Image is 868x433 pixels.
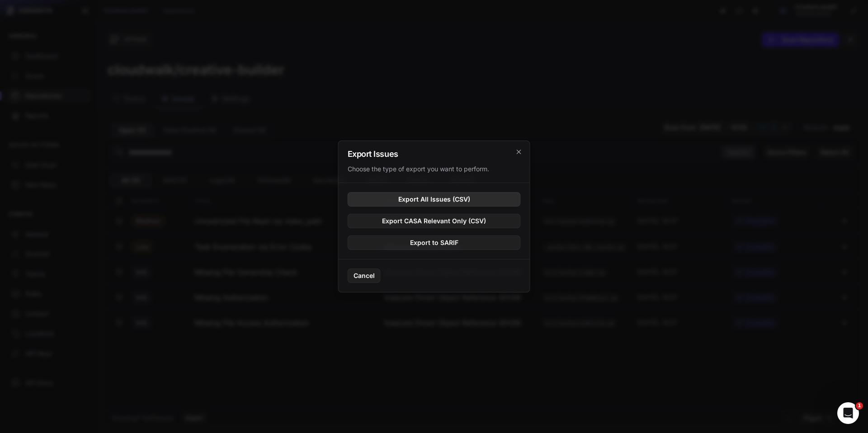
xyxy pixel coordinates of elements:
[348,150,521,158] h2: Export Issues
[348,165,521,174] div: Choose the type of export you want to perform.
[348,192,521,207] button: Export All Issues (CSV)
[837,402,859,424] iframe: Intercom live chat
[348,235,521,250] button: Export to SARIF
[348,268,381,283] button: Cancel
[515,148,523,155] svg: cross 2,
[856,402,863,409] span: 1
[348,214,521,228] button: Export CASA Relevant Only (CSV)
